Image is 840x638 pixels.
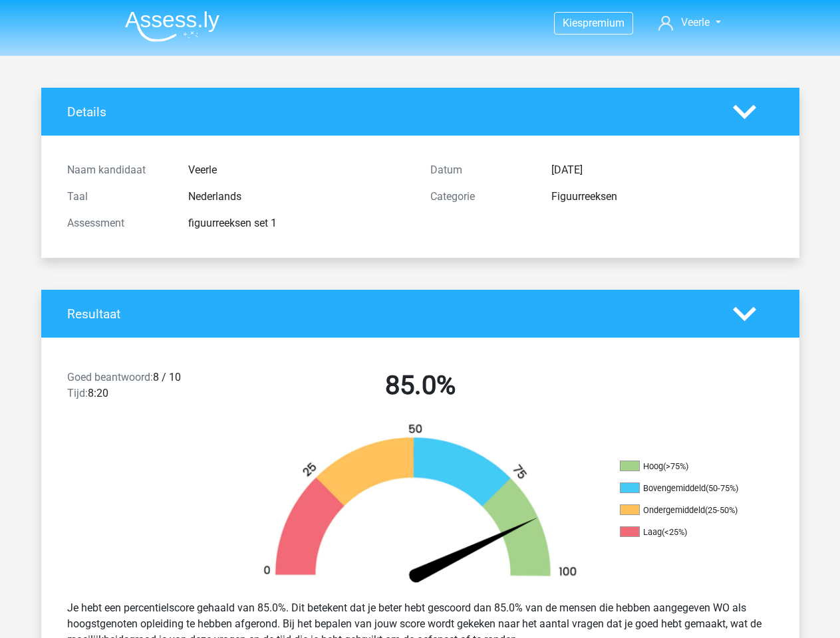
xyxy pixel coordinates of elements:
img: 85.c8310d078360.png [241,423,600,589]
div: Naam kandidaat [57,162,178,178]
div: figuurreeksen set 1 [178,215,420,231]
span: Goed beantwoord: [67,371,153,383]
div: [DATE] [541,162,783,178]
div: (>75%) [663,461,688,471]
div: Assessment [57,215,178,231]
li: Laag [620,526,753,538]
li: Hoog [620,461,753,473]
span: premium [583,17,625,29]
span: Veerle [681,16,710,29]
li: Bovengemiddeld [620,482,753,494]
div: Nederlands [178,189,420,205]
div: (50-75%) [706,483,738,493]
img: Assessly [125,11,219,42]
div: Datum [420,162,541,178]
span: Kies [563,17,583,29]
h2: 85.0% [249,370,592,401]
div: 8 / 10 8:20 [57,370,239,407]
div: (25-50%) [705,505,738,515]
div: Categorie [420,189,541,205]
div: Figuurreeksen [541,189,783,205]
h4: Details [67,104,713,120]
h4: Resultaat [67,306,713,322]
a: Veerle [653,15,726,31]
span: Tijd: [67,387,88,399]
a: Kiespremium [555,14,632,32]
div: Veerle [178,162,420,178]
div: (<25%) [662,527,687,537]
div: Taal [57,189,178,205]
li: Ondergemiddeld [620,504,753,516]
